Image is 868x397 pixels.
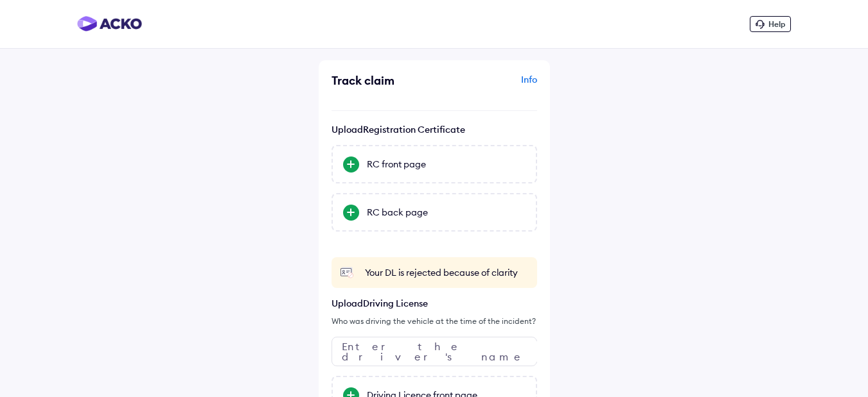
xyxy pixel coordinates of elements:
span: Help [768,19,785,29]
div: Track claim [332,73,431,88]
div: Your DL is rejected because of clarity [365,266,529,279]
div: Who was driving the vehicle at the time of the incident? [332,316,537,327]
p: Upload Registration Certificate [332,124,537,135]
div: RC front page [367,158,526,171]
p: Upload Driving License [332,298,537,309]
img: horizontal-gradient.png [77,16,142,31]
div: Info [438,73,537,97]
div: RC back page [367,206,526,219]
